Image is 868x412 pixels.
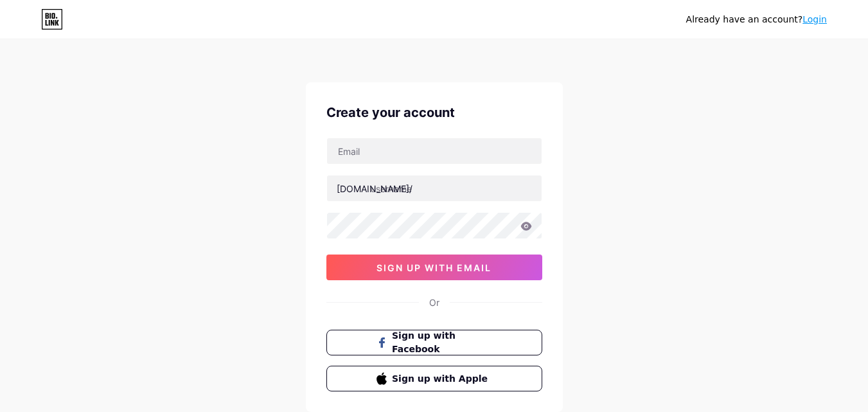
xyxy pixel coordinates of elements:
span: Sign up with Facebook [392,329,492,356]
a: Login [802,14,827,24]
div: Or [429,296,439,309]
input: Email [327,138,542,164]
div: Create your account [326,103,542,122]
button: Sign up with Facebook [326,330,542,355]
span: Sign up with Apple [392,372,492,386]
input: username [327,175,542,201]
button: Sign up with Apple [326,366,542,391]
button: sign up with email [326,255,542,280]
div: [DOMAIN_NAME]/ [337,182,412,195]
span: sign up with email [376,262,492,273]
div: Already have an account? [686,13,827,26]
